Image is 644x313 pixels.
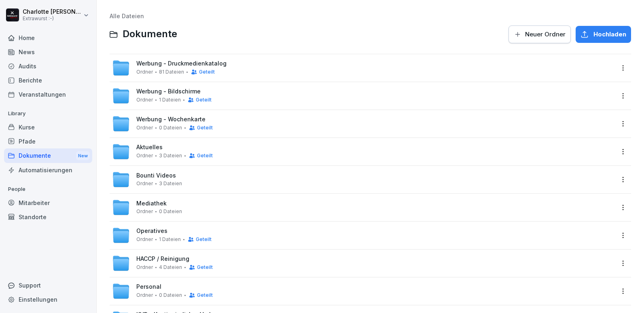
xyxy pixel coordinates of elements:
span: Ordner [136,237,153,242]
a: DokumenteNew [4,148,92,163]
a: OperativesOrdner1 DateienGeteilt [112,226,614,244]
span: Personal [136,283,161,290]
a: Kurse [4,120,92,134]
span: Operatives [136,228,167,235]
span: 3 Dateien [159,181,182,186]
span: Geteilt [196,97,212,103]
div: New [76,151,90,161]
a: Audits [4,59,92,73]
button: Neuer Ordner [508,25,571,43]
a: Berichte [4,73,92,87]
a: Standorte [4,210,92,224]
div: Dokumente [4,148,92,163]
span: Dokumente [123,28,177,40]
span: 0 Dateien [159,292,182,298]
span: 1 Dateien [159,237,181,242]
span: Mediathek [136,200,167,207]
span: Ordner [136,209,153,214]
span: Hochladen [593,30,626,39]
a: HACCP / ReinigungOrdner4 DateienGeteilt [112,254,614,272]
a: Alle Dateien [110,13,144,19]
p: Charlotte [PERSON_NAME] [23,8,82,15]
p: Extrawurst :-) [23,16,82,21]
button: Hochladen [576,26,631,43]
span: Werbung - Wochenkarte [136,116,205,123]
a: Werbung - DruckmedienkatalogOrdner81 DateienGeteilt [112,59,614,77]
span: Ordner [136,125,153,131]
span: Werbung - Druckmedienkatalog [136,60,227,67]
span: Ordner [136,181,153,186]
span: Neuer Ordner [525,30,566,39]
span: Geteilt [197,264,213,270]
a: Automatisierungen [4,163,92,177]
span: Werbung - Bildschirme [136,88,201,95]
span: Geteilt [197,292,213,298]
span: 3 Dateien [159,153,182,159]
span: Geteilt [197,125,213,131]
span: 0 Dateien [159,125,182,131]
span: 81 Dateien [159,69,184,75]
span: Geteilt [199,69,215,75]
span: Bounti Videos [136,172,176,179]
a: PersonalOrdner0 DateienGeteilt [112,282,614,300]
div: Support [4,278,92,292]
span: Ordner [136,153,153,159]
span: 1 Dateien [159,97,181,103]
a: Veranstaltungen [4,87,92,102]
span: 0 Dateien [159,209,182,214]
span: Ordner [136,292,153,298]
span: Ordner [136,69,153,75]
a: MediathekOrdner0 Dateien [112,199,614,216]
a: Bounti VideosOrdner3 Dateien [112,171,614,188]
span: 4 Dateien [159,264,182,270]
a: Einstellungen [4,292,92,307]
a: Home [4,31,92,45]
span: Ordner [136,264,153,270]
span: Aktuelles [136,144,163,151]
a: Werbung - WochenkarteOrdner0 DateienGeteilt [112,115,614,133]
a: AktuellesOrdner3 DateienGeteilt [112,143,614,161]
p: Library [4,107,92,120]
span: Geteilt [196,237,212,242]
a: Mitarbeiter [4,196,92,210]
span: Geteilt [197,153,213,159]
a: Werbung - BildschirmeOrdner1 DateienGeteilt [112,87,614,105]
span: Ordner [136,97,153,103]
a: News [4,45,92,59]
a: Pfade [4,134,92,148]
span: HACCP / Reinigung [136,256,189,262]
p: People [4,183,92,196]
